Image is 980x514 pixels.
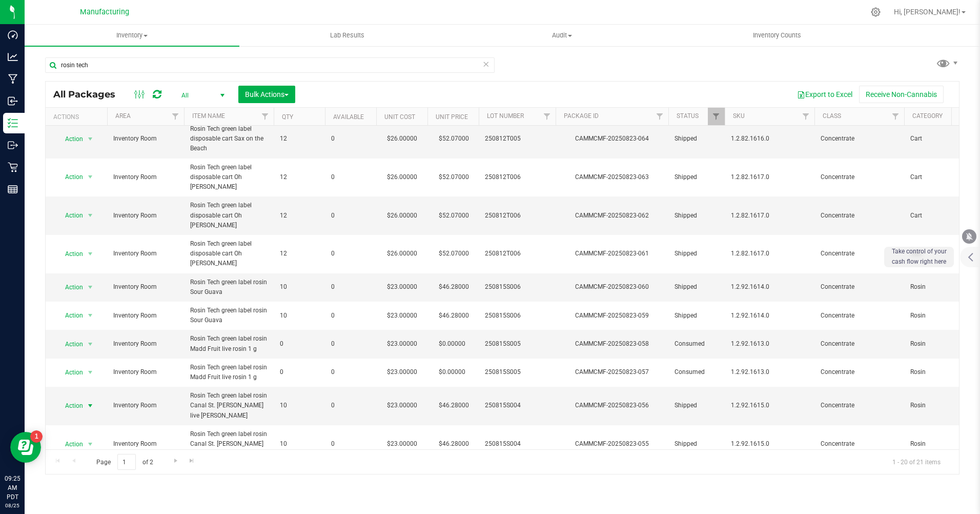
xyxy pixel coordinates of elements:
[167,108,184,125] a: Filter
[56,170,84,184] span: Action
[485,401,549,410] span: 250815S004
[8,30,18,40] inline-svg: Dashboard
[113,367,178,377] span: Inventory Room
[331,401,370,410] span: 0
[316,31,378,40] span: Lab Results
[10,432,41,463] iframe: Resource center
[869,7,882,17] div: Manage settings
[485,211,549,221] span: 250812T006
[731,249,808,259] span: 1.2.82.1617.0
[554,172,670,182] div: CAMMCMF-20250823-063
[790,86,859,103] button: Export to Excel
[8,140,18,150] inline-svg: Outbound
[798,108,814,125] a: Filter
[333,113,364,121] a: Available
[731,282,808,292] span: 1.2.92.1614.0
[88,454,161,470] span: Page of 2
[376,196,427,235] td: $26.00000
[280,439,319,449] span: 10
[731,401,808,410] span: 1.2.92.1615.0
[731,172,808,182] span: 1.2.82.1617.0
[280,282,319,292] span: 10
[113,172,178,182] span: Inventory Room
[331,282,370,292] span: 0
[282,113,293,121] a: Qty
[113,134,178,144] span: Inventory Room
[238,86,295,103] button: Bulk Actions
[117,454,136,470] input: 1
[485,134,549,144] span: 250812T005
[434,208,474,223] span: $52.07000
[821,249,898,259] span: Concentrate
[884,454,949,469] span: 1 - 20 of 21 items
[482,57,489,71] span: Clear
[280,211,319,221] span: 12
[280,401,319,410] span: 10
[675,401,719,410] span: Shipped
[651,108,668,125] a: Filter
[113,339,178,349] span: Inventory Room
[190,278,268,297] span: Rosin Tech green label rosin Sour Guava
[56,208,84,223] span: Action
[190,306,268,325] span: Rosin Tech green label rosin Sour Guava
[539,108,556,125] a: Filter
[113,282,178,292] span: Inventory Room
[821,367,898,377] span: Concentrate
[564,112,599,120] a: Package ID
[455,25,669,46] a: Audit
[115,112,131,120] a: Area
[434,246,474,261] span: $52.07000
[84,132,97,146] span: select
[821,282,898,292] span: Concentrate
[894,8,961,16] span: Hi, [PERSON_NAME]!
[731,211,808,221] span: 1.2.82.1617.0
[434,398,474,413] span: $46.28000
[554,249,670,259] div: CAMMCMF-20250823-061
[84,247,97,261] span: select
[84,437,97,451] span: select
[485,367,549,377] span: 250815S005
[280,311,319,321] span: 10
[485,311,549,321] span: 250815S006
[5,502,20,509] p: 08/25
[257,108,274,125] a: Filter
[821,439,898,449] span: Concentrate
[455,31,669,40] span: Audit
[821,172,898,182] span: Concentrate
[84,399,97,413] span: select
[912,112,943,120] a: Category
[280,249,319,259] span: 12
[239,25,454,46] a: Lab Results
[821,211,898,221] span: Concentrate
[823,112,841,120] a: Class
[25,25,239,46] a: Inventory
[376,387,427,425] td: $23.00000
[376,235,427,273] td: $26.00000
[485,339,549,349] span: 250815S005
[376,425,427,464] td: $23.00000
[56,132,84,146] span: Action
[485,439,549,449] span: 250815S004
[436,113,468,121] a: Unit Price
[280,134,319,144] span: 12
[280,367,319,377] span: 0
[376,273,427,302] td: $23.00000
[56,437,84,451] span: Action
[8,74,18,84] inline-svg: Manufacturing
[675,439,719,449] span: Shipped
[731,134,808,144] span: 1.2.82.1616.0
[8,118,18,128] inline-svg: Inventory
[677,112,699,120] a: Status
[821,401,898,410] span: Concentrate
[487,112,524,120] a: Lot Number
[434,280,474,294] span: $46.28000
[675,311,719,321] span: Shipped
[190,163,268,192] span: Rosin Tech green label disposable cart Oh [PERSON_NAME]
[554,339,670,349] div: CAMMCMF-20250823-058
[113,439,178,449] span: Inventory Room
[8,162,18,172] inline-svg: Retail
[190,124,268,154] span: Rosin Tech green label disposable cart Sax on the Beach
[384,113,415,121] a: Unit Cost
[245,90,289,98] span: Bulk Actions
